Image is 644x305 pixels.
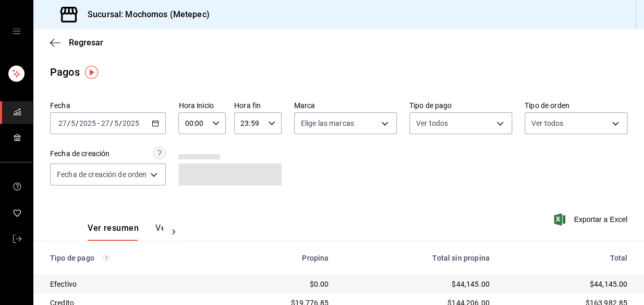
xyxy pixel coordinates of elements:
label: Tipo de pago [409,102,512,109]
input: ---- [79,119,96,127]
img: Tooltip marker [85,66,98,79]
span: Elige las marcas [301,118,354,128]
div: Efectivo [50,279,210,289]
button: Ver resumen [88,223,139,241]
span: / [110,119,113,127]
div: navigation tabs [88,223,163,241]
div: Propina [227,254,329,262]
h3: Sucursal: Mochomos (Metepec) [79,8,210,21]
button: Regresar [50,38,103,48]
span: / [67,119,70,127]
div: Fecha de creación [50,148,110,159]
label: Fecha [50,102,166,109]
input: -- [114,119,119,127]
button: open drawer [13,27,21,36]
label: Tipo de orden [525,102,627,109]
span: / [76,119,79,127]
div: $44,145.00 [506,279,627,289]
div: $0.00 [227,279,329,289]
input: ---- [122,119,140,127]
input: -- [101,119,110,127]
div: Tipo de pago [50,254,210,262]
label: Marca [294,102,397,109]
div: Pagos [50,64,80,80]
div: Total [506,254,627,262]
label: Hora inicio [178,102,226,109]
button: Ver pagos [155,223,195,241]
div: $44,145.00 [345,279,489,289]
input: -- [70,119,76,127]
span: Ver todos [531,118,563,128]
span: / [119,119,122,127]
span: Regresar [69,38,103,48]
label: Hora fin [234,102,282,109]
span: - [98,119,100,127]
span: Ver todos [416,118,448,128]
input: -- [58,119,67,127]
div: Total sin propina [345,254,489,262]
svg: Los pagos realizados con Pay y otras terminales son montos brutos. [103,254,110,262]
button: Exportar a Excel [556,213,627,226]
span: Fecha de creación de orden [57,169,147,180]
